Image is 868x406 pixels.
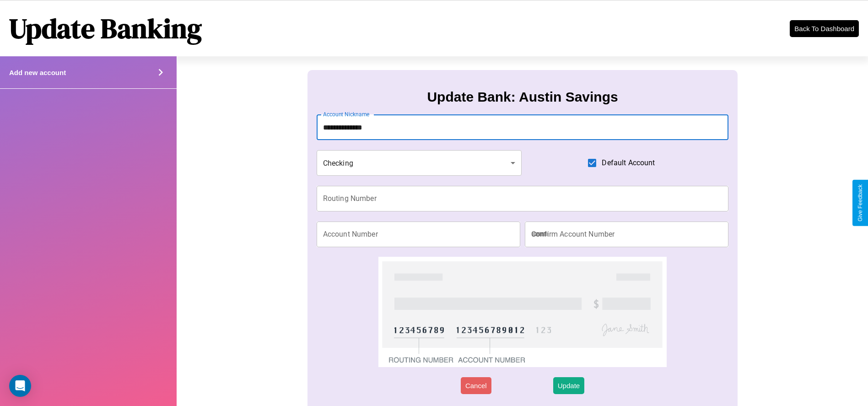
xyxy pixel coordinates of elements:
[9,375,31,397] div: Open Intercom Messenger
[378,257,667,367] img: check
[461,377,491,394] button: Cancel
[790,20,859,37] button: Back To Dashboard
[9,69,66,76] h4: Add new account
[317,150,522,176] div: Checking
[857,184,863,222] div: Give Feedback
[323,110,370,118] label: Account Nickname
[427,89,618,105] h3: Update Bank: Austin Savings
[9,10,202,47] h1: Update Banking
[553,377,584,394] button: Update
[602,157,655,168] span: Default Account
